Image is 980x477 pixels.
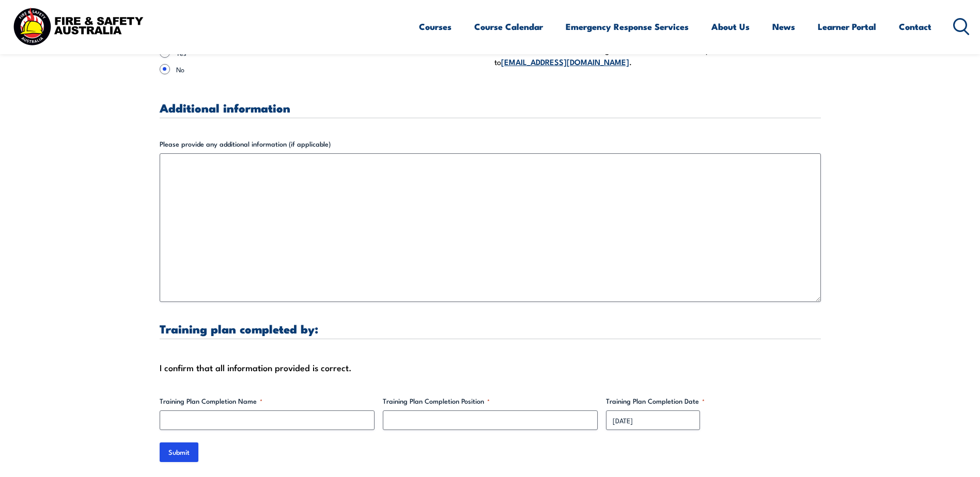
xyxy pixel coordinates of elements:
[160,323,821,335] h3: Training plan completed by:
[474,13,543,40] a: Course Calendar
[160,102,821,114] h3: Additional information
[160,139,821,149] label: Please provide any additional information (if applicable)
[419,13,452,40] a: Courses
[772,13,795,40] a: News
[494,44,821,68] p: Download the Pre-attendance register . Once completed, email it to .
[501,56,629,67] a: [EMAIL_ADDRESS][DOMAIN_NAME]
[160,442,198,462] input: Submit
[625,44,667,55] a: CLICK HERE
[383,396,598,406] label: Training Plan Completion Position
[606,410,700,430] input: dd/mm/yyyy
[176,64,486,74] label: No
[711,13,750,40] a: About Us
[606,396,821,406] label: Training Plan Completion Date
[566,13,689,40] a: Emergency Response Services
[160,396,375,406] label: Training Plan Completion Name
[160,360,821,375] div: I confirm that all information provided is correct.
[818,13,876,40] a: Learner Portal
[899,13,931,40] a: Contact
